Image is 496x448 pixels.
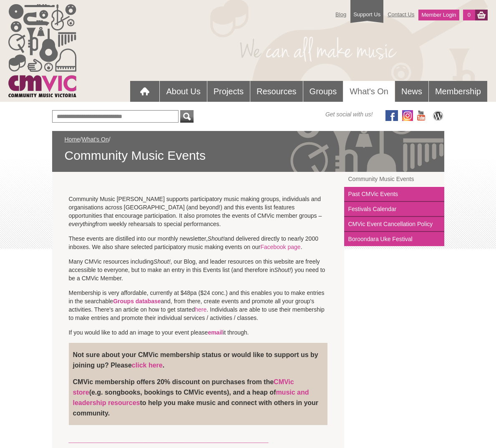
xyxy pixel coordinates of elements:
[274,267,291,273] em: Shout!
[65,135,432,164] div: / /
[8,4,76,97] img: cmvic_logo.png
[463,10,475,20] a: 0
[343,81,395,102] a: What's On
[418,10,459,20] a: Member Login
[208,329,223,336] a: email
[73,351,318,369] strong: Not sure about your CMVic membership status or would like to support us by joining up? Please .
[260,244,301,250] a: Facebook page
[383,7,418,22] a: Contact Us
[69,433,327,444] h3: _________________________________________
[82,136,109,143] a: What's On
[344,202,444,217] a: Festivals Calendar
[73,378,319,417] strong: CMVic membership offers 20% discount on purchases from the (e.g. songbooks, bookings to CMVic eve...
[250,81,303,102] a: Resources
[344,172,444,187] a: Community Music Events
[69,221,96,227] em: everything
[429,81,487,102] a: Membership
[154,258,170,265] em: Shout!
[65,136,80,143] a: Home
[65,148,432,164] span: Community Music Events
[208,235,224,242] em: Shout!
[69,195,327,228] p: Community Music [PERSON_NAME] supports participatory music making groups, individuals and organis...
[132,362,163,369] a: click here
[432,110,444,121] img: CMVic Blog
[395,81,428,102] a: News
[69,234,327,251] p: These events are distilled into our monthly newsletter, and delivered directly to nearly 2000 inb...
[402,110,413,121] img: icon-instagram.png
[344,217,444,232] a: CMVic Event Cancellation Policy
[160,81,206,102] a: About Us
[69,257,327,282] p: Many CMVic resources including , our Blog, and leader resources on this website are freely access...
[303,81,343,102] a: Groups
[207,81,250,102] a: Projects
[344,232,444,246] a: Boroondara Uke Festival
[344,187,444,202] a: Past CMVic Events
[325,110,373,118] span: Get social with us!
[69,328,327,337] p: If you would like to add an image to your event please it through.
[113,298,161,305] a: Groups database
[195,306,206,313] a: here
[331,7,350,22] a: Blog
[69,289,327,322] p: Membership is very affordable, currently at $48pa ($24 conc.) and this enables you to make entrie...
[73,378,294,396] a: CMVic store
